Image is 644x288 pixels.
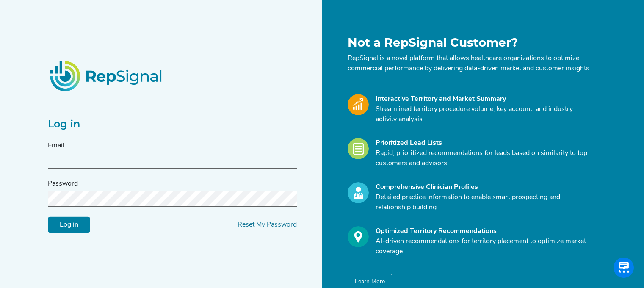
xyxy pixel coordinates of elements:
[376,104,591,125] p: Streamlined territory procedure volume, key account, and industry activity analysis
[348,53,591,74] p: RepSignal is a novel platform that allows healthcare organizations to optimize commercial perform...
[376,226,591,236] div: Optimized Territory Recommendations
[48,141,64,151] label: Email
[348,36,591,50] h1: Not a RepSignal Customer?
[376,94,591,104] div: Interactive Territory and Market Summary
[376,192,591,213] p: Detailed practice information to enable smart prospecting and relationship building
[39,50,174,101] img: RepSignalLogo.20539ed3.png
[348,226,369,247] img: Optimize_Icon.261f85db.svg
[238,222,297,228] a: Reset My Password
[376,236,591,257] p: AI-driven recommendations for territory placement to optimize market coverage
[348,94,369,115] img: Market_Icon.a700a4ad.svg
[376,138,591,148] div: Prioritized Lead Lists
[348,138,369,159] img: Leads_Icon.28e8c528.svg
[376,148,591,169] p: Rapid, prioritized recommendations for leads based on similarity to top customers and advisors
[376,182,591,192] div: Comprehensive Clinician Profiles
[48,179,78,189] label: Password
[348,182,369,203] img: Profile_Icon.739e2aba.svg
[48,118,297,130] h2: Log in
[48,217,90,233] input: Log in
